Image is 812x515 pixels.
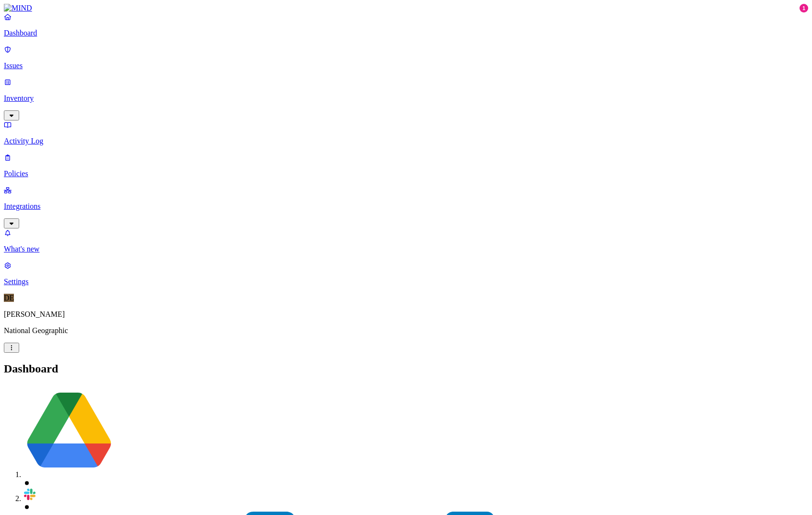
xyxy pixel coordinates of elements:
p: National Geographic [4,326,808,335]
a: Activity Log [4,120,808,145]
div: 1 [800,4,808,12]
a: MIND [4,4,808,12]
a: Issues [4,45,808,70]
h2: Dashboard [4,362,808,375]
img: svg%3e [23,385,115,477]
a: Dashboard [4,12,808,37]
a: Integrations [4,186,808,227]
img: svg%3e [23,488,36,501]
p: Inventory [4,94,808,103]
a: Policies [4,153,808,178]
p: Issues [4,61,808,70]
p: Integrations [4,202,808,211]
p: What's new [4,245,808,253]
p: Policies [4,169,808,178]
a: Inventory [4,78,808,119]
span: DE [4,294,14,302]
p: Settings [4,277,808,286]
a: Settings [4,261,808,286]
p: Dashboard [4,29,808,37]
a: What's new [4,228,808,253]
p: Activity Log [4,137,808,145]
img: MIND [4,4,32,12]
p: [PERSON_NAME] [4,310,808,319]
